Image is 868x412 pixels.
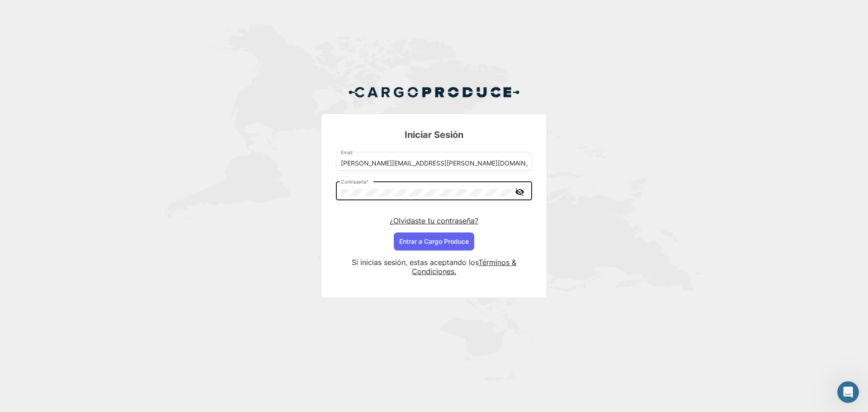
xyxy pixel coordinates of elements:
[336,128,532,141] h3: Iniciar Sesión
[837,381,859,403] iframe: Intercom live chat
[514,186,525,198] mat-icon: visibility_off
[390,216,478,225] a: ¿Olvidaste tu contraseña?
[352,258,478,267] span: Si inicias sesión, estas aceptando los
[412,258,516,276] a: Términos & Condiciones.
[394,232,474,251] button: Entrar a Cargo Produce
[341,160,528,167] input: Email
[348,81,520,103] img: Cargo Produce Logo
